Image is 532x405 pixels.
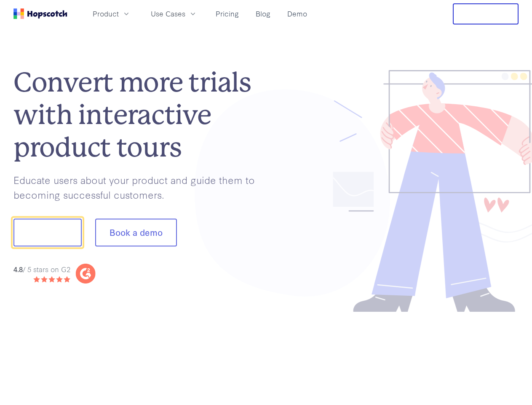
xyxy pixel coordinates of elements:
[13,173,266,202] p: Educate users about your product and guide them to becoming successful customers.
[212,7,242,21] a: Pricing
[146,7,202,21] button: Use Cases
[93,8,119,19] span: Product
[151,8,185,19] span: Use Cases
[13,219,82,247] button: Show me!
[88,7,136,21] button: Product
[13,66,266,163] h1: Convert more trials with interactive product tours
[284,7,310,21] a: Demo
[13,264,70,275] div: / 5 stars on G2
[13,264,23,274] strong: 4.8
[13,8,67,19] a: Home
[95,219,177,247] button: Book a demo
[252,7,274,21] a: Blog
[453,3,519,24] button: Free Trial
